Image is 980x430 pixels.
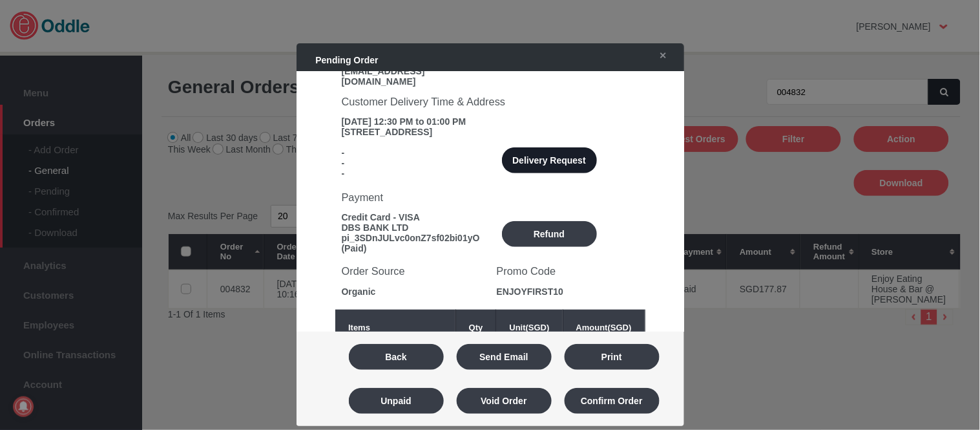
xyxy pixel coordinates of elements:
[457,344,552,370] button: Send Email
[342,222,484,233] div: DBS BANK LTD
[342,233,484,243] div: pi_3SDnJULvc0onZ7sf02bi01yO
[647,44,674,67] a: ✕
[457,388,552,414] button: Void Order
[497,286,639,297] div: ENJOYFIRST10
[610,323,629,332] span: SGD
[565,388,660,414] button: Confirm Order
[455,310,496,345] th: Qty
[342,66,484,87] div: [EMAIL_ADDRESS][DOMAIN_NAME]
[342,116,639,127] div: [DATE] 12:30 PM to 01:00 PM
[496,310,563,345] th: Unit( )
[342,265,484,277] h3: Order Source
[502,221,597,247] button: Refund
[342,158,484,168] div: -
[349,388,444,414] button: Unpaid
[342,96,639,108] h3: Customer Delivery Time & Address
[303,48,640,72] div: Pending Order
[342,212,484,222] div: Credit Card - VISA
[563,310,645,345] th: Amount( )
[335,310,455,345] th: Items
[497,265,639,277] h3: Promo Code
[342,286,484,297] div: Organic
[502,147,597,173] button: Delivery Request
[342,127,639,137] div: [STREET_ADDRESS]
[528,323,547,332] span: SGD
[342,168,484,178] div: -
[349,344,444,370] button: Back
[342,147,484,158] div: -
[565,344,660,370] button: Print
[342,191,639,204] h3: Payment
[342,243,484,253] div: (Paid)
